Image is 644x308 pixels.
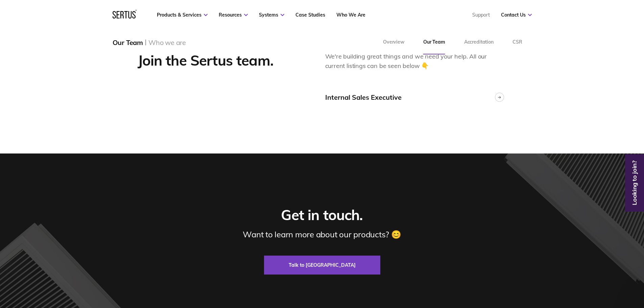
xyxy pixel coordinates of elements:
div: Who we are [148,38,186,47]
a: Resources [219,12,248,18]
a: Internal Sales Executive [325,93,507,102]
a: Who We Are [336,12,365,18]
a: Overview [374,30,414,54]
a: Contact Us [501,12,532,18]
div: Our Team [113,38,143,47]
a: Talk to [GEOGRAPHIC_DATA] [264,256,380,275]
div: Join the Sertus team. [138,52,305,70]
div: Get in touch. [281,206,363,224]
a: Case Studies [295,12,325,18]
iframe: Chat Widget [522,230,644,308]
a: CSR [503,30,532,54]
div: Want to learn more about our products? 😊 [243,229,401,239]
a: Systems [259,12,284,18]
a: Products & Services [157,12,208,18]
p: We're building great things and we need your help. All our current listings can be seen below 👇 [325,52,507,71]
div: Internal Sales Executive [325,93,402,101]
a: Looking to join? [627,180,642,186]
a: Support [472,12,490,18]
a: Accreditation [455,30,503,54]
